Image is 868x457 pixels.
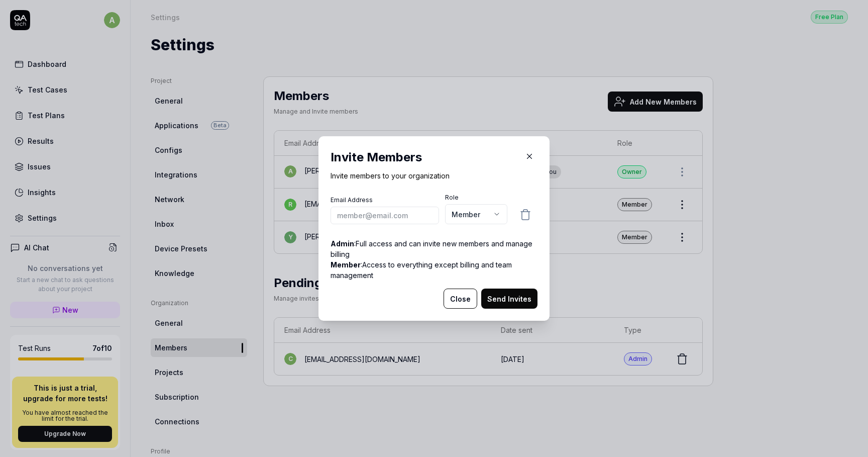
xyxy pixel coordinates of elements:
[331,260,361,269] strong: Member
[481,289,537,309] button: Send Invites
[331,148,537,166] h2: Invite Members
[331,196,439,205] label: Email Address
[331,170,537,181] p: Invite members to your organization
[331,207,439,224] input: member@email.com
[331,259,537,281] p: : Access to everything except billing and team management
[331,239,354,248] strong: Admin
[521,148,537,164] button: Close Modal
[445,193,507,202] label: Role
[444,289,477,309] button: Close
[331,238,537,259] p: : Full access and can invite new members and manage billing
